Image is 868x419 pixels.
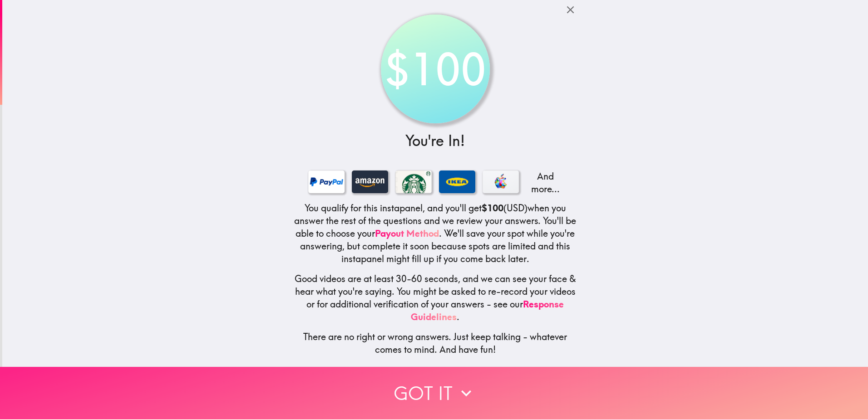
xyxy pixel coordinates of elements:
[294,331,577,356] h5: There are no right or wrong answers. Just keep talking - whatever comes to mind. And have fun!
[294,273,577,323] h5: Good videos are at least 30-60 seconds, and we can see your face & hear what you're saying. You m...
[526,170,562,195] p: And more...
[294,202,577,265] h5: You qualify for this instapanel, and you'll get (USD) when you answer the rest of the questions a...
[482,202,503,214] b: $100
[411,298,564,322] a: Response Guidelines
[294,131,577,151] h3: You're In!
[375,228,439,239] a: Payout Method
[385,19,486,119] div: $100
